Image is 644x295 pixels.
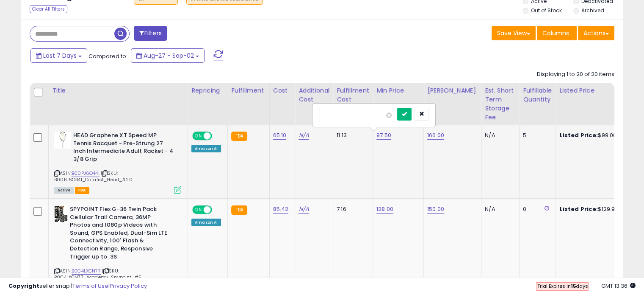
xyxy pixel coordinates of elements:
div: Min Price [376,86,420,95]
a: Privacy Policy [110,282,147,290]
button: Columns [537,26,577,40]
div: Amazon AI [191,145,221,152]
strong: Copyright [8,282,39,290]
div: 7.16 [337,205,366,213]
button: Last 7 Days [30,48,87,63]
b: Listed Price: [559,205,598,213]
b: SPYPOINT Flex G-36 Twin Pack Cellular Trail Camera, 36MP Photos and 1080p Videos with Sound, GPS ... [70,205,173,263]
a: 97.50 [376,131,391,140]
a: 128.00 [376,205,393,214]
span: OFF [211,206,224,214]
div: 5 [523,132,549,139]
a: 65.10 [273,131,287,140]
div: Amazon AI [191,219,221,226]
span: OFF [211,132,224,140]
button: Save View [492,26,536,40]
span: 2025-09-10 13:36 GMT [601,282,636,290]
span: | SKU: B00PJ6O44I_Catalist_Head_#20 [54,170,133,183]
div: Displaying 1 to 20 of 20 items [537,70,614,79]
div: seller snap | | [8,282,147,290]
span: FBA [75,187,89,194]
a: 150.00 [427,205,444,214]
div: $99.00 [559,132,630,139]
span: ON [193,206,204,214]
span: Aug-27 - Sep-02 [144,51,194,60]
span: Compared to: [88,52,127,60]
div: $129.99 [559,205,630,213]
button: Filters [134,26,167,41]
a: N/A [299,205,309,214]
span: Columns [542,29,569,37]
div: N/A [485,132,513,139]
a: Terms of Use [72,282,108,290]
span: ON [193,132,204,140]
div: 0 [523,205,549,213]
div: N/A [485,205,513,213]
div: 11.13 [337,132,366,139]
small: FBA [231,205,247,215]
div: Title [52,86,184,95]
div: [PERSON_NAME] [427,86,478,95]
b: HEAD Graphene XT Speed MP Tennis Racquet - Pre-Strung 27 Inch Intermediate Adult Racket - 4 3/8 Grip [73,132,176,165]
small: FBA [231,132,247,141]
a: 166.00 [427,131,444,140]
button: Aug-27 - Sep-02 [131,48,205,63]
a: B0C4LXCN77 [72,267,101,275]
div: Cost [273,86,292,95]
b: 15 [570,283,575,289]
img: 51tuvMFerpL._SL40_.jpg [54,205,68,222]
span: Last 7 Days [43,51,77,60]
label: Out of Stock [531,7,562,14]
div: Listed Price [559,86,633,95]
a: 85.42 [273,205,289,214]
a: N/A [299,131,309,140]
img: 31OFzkJ+aFL._SL40_.jpg [54,132,71,149]
div: Additional Cost [299,86,329,104]
div: Fulfillment Cost [337,86,369,104]
button: Actions [578,26,614,40]
div: Fulfillable Quantity [523,86,552,104]
div: Repricing [191,86,224,95]
div: Fulfillment [231,86,265,95]
div: ASIN: [54,132,181,193]
div: Clear All Filters [30,5,67,13]
a: B00PJ6O44I [72,170,100,177]
div: Est. Short Term Storage Fee [485,86,516,122]
b: Listed Price: [559,131,598,139]
label: Archived [581,7,604,14]
span: All listings currently available for purchase on Amazon [54,187,74,194]
span: Trial Expires in days [537,283,588,289]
